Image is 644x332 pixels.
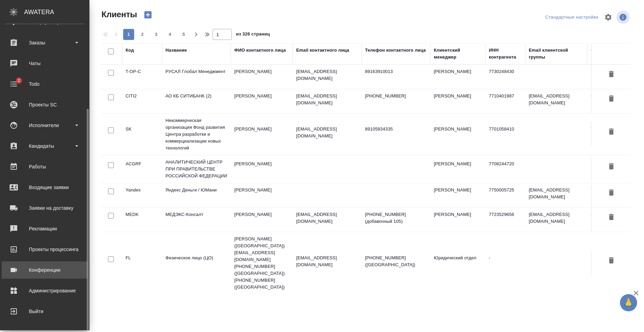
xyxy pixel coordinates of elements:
[231,232,293,294] td: [PERSON_NAME] ([GEOGRAPHIC_DATA]) [EMAIL_ADDRESS][DOMAIN_NAME] [PHONE_NUMBER] ([GEOGRAPHIC_DATA])...
[365,255,427,268] p: [PHONE_NUMBER] ([GEOGRAPHIC_DATA])
[485,251,525,275] td: -
[2,55,88,72] a: Чаты
[365,47,426,54] div: Телефон контактного лица
[122,122,162,146] td: SK
[231,89,293,113] td: [PERSON_NAME]
[5,224,84,234] div: Рекламации
[605,255,617,267] button: Удалить
[231,122,293,146] td: [PERSON_NAME]
[434,47,482,61] div: Клиентский менеджер
[2,220,88,237] a: Рекламации
[5,306,84,317] div: Выйти
[178,31,189,38] span: 5
[100,9,137,20] span: Клиенты
[587,65,642,89] td: Русал
[5,100,84,110] div: Проекты SC
[2,96,88,113] a: Проекты SC
[162,183,231,207] td: Яндекс Деньги / ЮМани
[231,183,293,207] td: [PERSON_NAME]
[620,294,637,311] button: 🙏
[5,120,84,131] div: Исполнители
[587,89,642,113] td: Сити
[430,251,485,275] td: Юридический отдел
[489,47,522,61] div: ИНН контрагента
[126,47,134,54] div: Код
[430,122,485,146] td: [PERSON_NAME]
[365,126,427,133] p: 89105834335
[525,89,587,113] td: [EMAIL_ADDRESS][DOMAIN_NAME]
[231,65,293,89] td: [PERSON_NAME]
[162,208,231,232] td: МЕДЭКС-Консалт
[5,79,84,89] div: Todo
[122,65,162,89] td: T-OP-C
[605,160,617,173] button: Удалить
[296,211,358,225] p: [EMAIL_ADDRESS][DOMAIN_NAME]
[234,47,286,54] div: ФИО контактного лица
[5,203,84,213] div: Заявки на доставку
[162,89,231,113] td: АО КБ СИТИБАНК (2)
[605,187,617,199] button: Удалить
[544,12,600,23] div: split button
[2,282,88,299] a: Администрирование
[5,58,84,69] div: Чаты
[231,208,293,232] td: [PERSON_NAME]
[5,38,84,48] div: Заказы
[137,29,148,40] button: 2
[605,68,617,81] button: Удалить
[430,183,485,207] td: [PERSON_NAME]
[122,89,162,113] td: CITI2
[122,183,162,207] td: Yandex
[2,158,88,175] a: Работы
[2,303,88,320] a: Выйти
[587,251,642,275] td: ЦО
[231,157,293,181] td: [PERSON_NAME]
[296,126,358,139] p: [EMAIL_ADDRESS][DOMAIN_NAME]
[5,182,84,193] div: Входящие заявки
[5,244,84,255] div: Проекты процессинга
[430,65,485,89] td: [PERSON_NAME]
[24,5,89,19] div: AWATERA
[2,199,88,217] a: Заявки на доставку
[525,208,587,232] td: [EMAIL_ADDRESS][DOMAIN_NAME]
[140,9,156,21] button: Создать
[485,122,525,146] td: 7701058410
[5,265,84,275] div: Конференции
[13,77,24,84] span: 2
[605,93,617,105] button: Удалить
[122,251,162,275] td: FL
[616,11,631,24] span: Посмотреть информацию
[164,29,175,40] button: 4
[5,286,84,296] div: Администрирование
[430,208,485,232] td: [PERSON_NAME]
[2,179,88,196] a: Входящие заявки
[591,47,639,61] div: Ответственная команда
[236,30,270,40] span: из 326 страниц
[485,89,525,113] td: 7710401987
[365,93,427,100] p: [PHONE_NUMBER]
[430,157,485,181] td: [PERSON_NAME]
[122,157,162,181] td: ACGRF
[162,155,231,183] td: АНАЛИТИЧЕСКИЙ ЦЕНТР ПРИ ПРАВИТЕЛЬСТВЕ РОССИЙСКОЙ ФЕДЕРАЦИИ
[162,65,231,89] td: РУСАЛ Глобал Менеджмент
[137,31,148,38] span: 2
[365,68,427,75] p: 89163910013
[605,126,617,138] button: Удалить
[485,65,525,89] td: 7730248430
[529,47,584,61] div: Email клиентской группы
[5,141,84,151] div: Кандидаты
[151,31,162,38] span: 3
[600,9,616,25] span: Настроить таблицу
[151,29,162,40] button: 3
[2,241,88,258] a: Проекты процессинга
[587,183,642,207] td: Таганка
[485,208,525,232] td: 7723529656
[605,211,617,224] button: Удалить
[165,47,187,54] div: Название
[296,93,358,106] p: [EMAIL_ADDRESS][DOMAIN_NAME]
[296,47,349,54] div: Email контактного лица
[430,89,485,113] td: [PERSON_NAME]
[162,114,231,155] td: Некоммерческая организация Фонд развития Центра разработки и коммерциализации новых технологий
[2,75,88,93] a: 2Todo
[365,211,427,225] p: [PHONE_NUMBER] (добавочный 105)
[623,295,634,310] span: 🙏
